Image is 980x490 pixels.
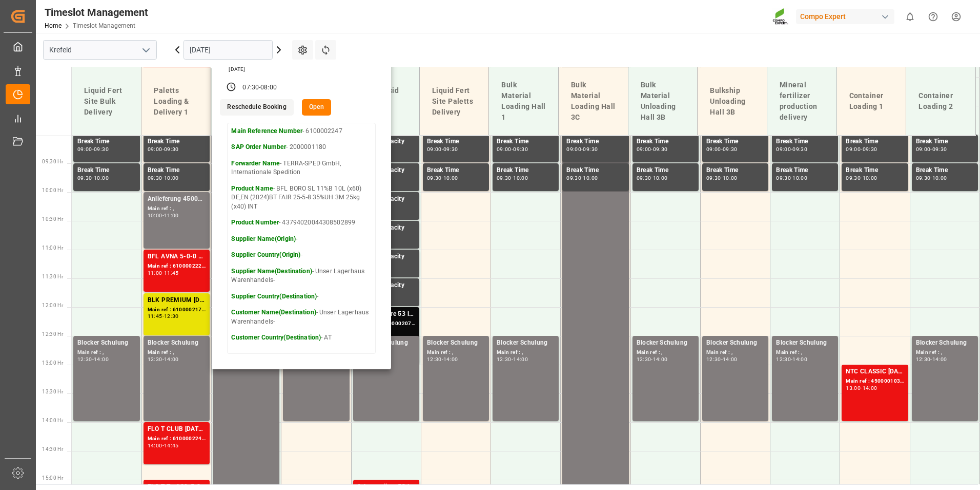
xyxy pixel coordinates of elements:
div: Blocker Schulung [916,338,974,348]
span: 09:30 Hr [42,159,63,164]
div: Break Time [706,137,764,147]
div: Container Loading 1 [845,86,898,116]
span: 13:00 Hr [42,360,63,366]
div: - [930,357,932,362]
button: open menu [138,42,153,58]
div: Main ref : , [916,348,974,357]
div: Break Time [497,165,555,176]
div: 14:00 [148,443,162,448]
div: Blocker Schulung [497,338,555,348]
p: - [231,292,372,301]
div: 14:00 [164,357,179,362]
div: - [442,147,443,152]
span: 12:00 Hr [42,303,63,308]
button: Compo Expert [796,7,899,26]
div: 09:30 [148,176,162,180]
strong: Forwarder Name [231,160,280,167]
span: 10:30 Hr [42,216,63,222]
div: 10:00 [583,176,598,180]
div: Main ref : , [427,348,485,357]
div: Break Time [776,165,834,176]
div: - [651,176,652,180]
div: 09:30 [637,176,651,180]
div: 10:00 [723,176,738,180]
div: - [162,271,164,275]
div: 12:30 [427,357,442,362]
div: 09:30 [94,147,109,152]
p: - Unser Lagerhaus Warenhandels- [231,267,372,285]
div: Main ref : , [77,348,136,357]
div: 12:30 [148,357,162,362]
div: Main ref : 6100002242, 2000001679 [148,435,206,443]
div: 09:30 [566,176,581,180]
div: 10:00 [443,176,458,180]
input: Type to search/select [43,40,157,60]
div: Break Time [148,137,206,147]
div: 09:00 [77,147,92,152]
div: BFL AVNA 5-0-0 SL 1000L IBC MTO [148,252,206,262]
div: Blocker Schulung [148,338,206,348]
div: 10:00 [513,176,528,180]
div: Blocker Schulung [776,338,834,348]
div: - [162,357,164,362]
div: Blocker Schulung [706,338,764,348]
div: 11:45 [164,271,179,275]
div: 09:30 [443,147,458,152]
div: - [92,357,94,362]
div: - [92,147,94,152]
div: 09:30 [792,147,807,152]
strong: Customer Country(Destination) [231,334,321,341]
div: 09:30 [916,176,931,180]
div: - [512,357,513,362]
div: NTC CLASSIC [DATE] 25kg (x42) INT [846,367,904,377]
p: - AT [231,333,372,343]
div: 14:00 [723,357,738,362]
div: Break Time [706,165,764,176]
div: - [162,443,164,448]
div: Break Time [77,165,136,176]
strong: Supplier Name(Origin) [231,235,296,242]
div: 14:00 [94,357,109,362]
div: Break Time [148,165,206,176]
div: 11:00 [148,271,162,275]
div: Break Time [637,165,695,176]
div: 10:00 [148,213,162,218]
div: - [651,147,652,152]
div: - [581,176,583,180]
p: - 6100002247 [231,127,372,136]
div: 09:30 [706,176,721,180]
span: 15:00 Hr [42,475,63,481]
div: Timeslot Management [45,5,148,20]
div: 10:00 [94,176,109,180]
div: - [442,176,443,180]
div: 09:30 [77,176,92,180]
div: Break Time [566,137,624,147]
div: - [581,147,583,152]
div: 12:30 [916,357,931,362]
div: Liquid Fert Site Bulk Delivery [80,81,133,122]
div: - [791,357,792,362]
p: - BFL BORO SL 11%B 10L (x60) DE,EN (2024)BT FAIR 25-5-8 35%UH 3M 25kg (x40) INT [231,184,372,212]
div: - [721,147,723,152]
span: 14:30 Hr [42,446,63,452]
div: - [162,176,164,180]
div: Bulk Material Loading Hall 3C [567,76,620,127]
div: Compo Expert [796,9,894,24]
p: - Unser Lagerhaus Warenhandels- [231,308,372,326]
p: - TERRA-SPED GmbH, Internationale Spedition [231,159,372,177]
div: 09:00 [637,147,651,152]
span: 14:00 Hr [42,418,63,423]
img: Screenshot%202023-09-29%20at%2010.02.21.png_1712312052.png [772,8,789,26]
div: Container Loading 2 [914,86,967,116]
div: 09:00 [566,147,581,152]
div: 12:30 [776,357,791,362]
div: - [721,357,723,362]
span: 11:00 Hr [42,245,63,251]
div: 11:45 [148,314,162,318]
div: 14:00 [863,386,877,390]
span: 11:30 Hr [42,274,63,279]
div: 09:30 [723,147,738,152]
div: 12:30 [164,314,179,318]
div: 14:00 [443,357,458,362]
div: - [651,357,652,362]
